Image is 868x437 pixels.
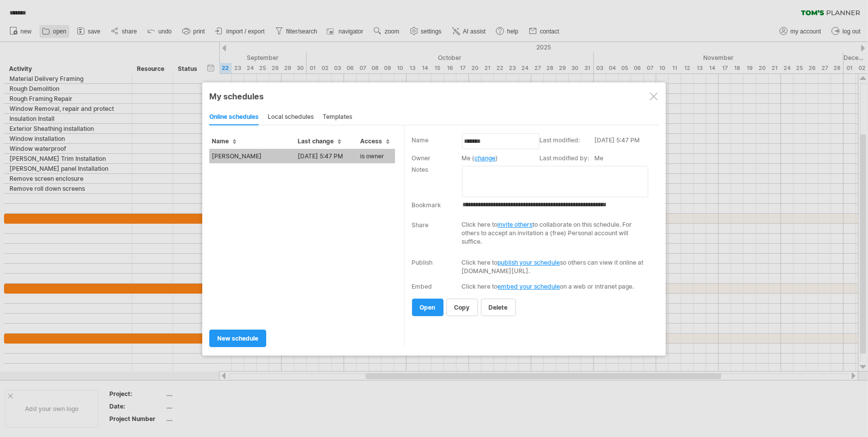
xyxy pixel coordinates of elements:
[481,299,516,316] a: delete
[475,154,496,162] a: change
[268,109,314,125] div: local schedules
[446,299,478,316] a: copy
[462,220,647,246] div: Click here to to collaborate on this schedule. For others to accept an invitation a (free) Person...
[412,153,462,165] td: Owner
[498,259,560,266] a: publish your schedule
[209,109,259,125] div: online schedules
[209,330,266,347] a: new schedule
[412,259,433,266] div: Publish
[462,154,535,162] div: Me ( )
[540,153,595,165] td: Last modified by:
[462,258,652,275] div: Click here to so others can view it online at [DOMAIN_NAME][URL].
[540,135,595,153] td: Last modified:
[412,165,462,198] td: Notes
[489,304,508,311] span: delete
[209,91,659,101] div: My schedules
[298,137,341,145] span: Last change
[595,153,656,165] td: Me
[358,149,395,163] td: is owner
[412,198,462,211] td: Bookmark
[420,304,435,311] span: open
[462,283,652,290] div: Click here to on a web or intranet page.
[360,137,390,145] span: Access
[595,135,656,153] td: [DATE] 5:47 PM
[412,299,443,316] a: open
[209,149,295,163] td: [PERSON_NAME]
[454,304,470,311] span: copy
[412,135,462,153] td: Name
[498,283,560,290] a: embed your schedule
[412,283,433,290] div: Embed
[498,221,533,228] a: invite others
[412,221,429,229] div: Share
[217,335,258,342] span: new schedule
[295,149,358,163] td: [DATE] 5:47 PM
[323,109,352,125] div: templates
[212,137,236,145] span: Name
